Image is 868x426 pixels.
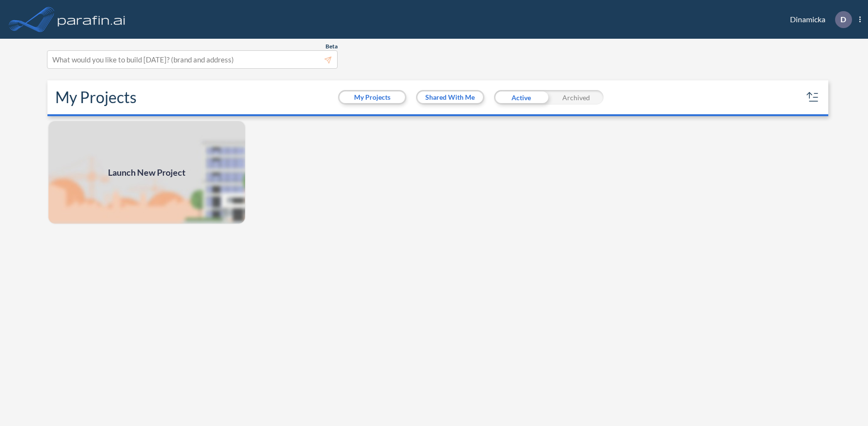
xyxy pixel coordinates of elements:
button: My Projects [340,91,405,103]
img: add [47,120,246,225]
img: logo [56,10,127,29]
button: Shared With Me [418,91,483,103]
div: Dinamicka [775,11,861,28]
a: Launch New Project [47,120,246,225]
span: Launch New Project [108,166,186,179]
p: D [840,15,846,24]
button: sort [805,90,821,105]
div: Archived [549,90,604,105]
span: Beta [325,43,338,50]
div: Active [494,90,549,105]
h2: My Projects [55,88,137,106]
